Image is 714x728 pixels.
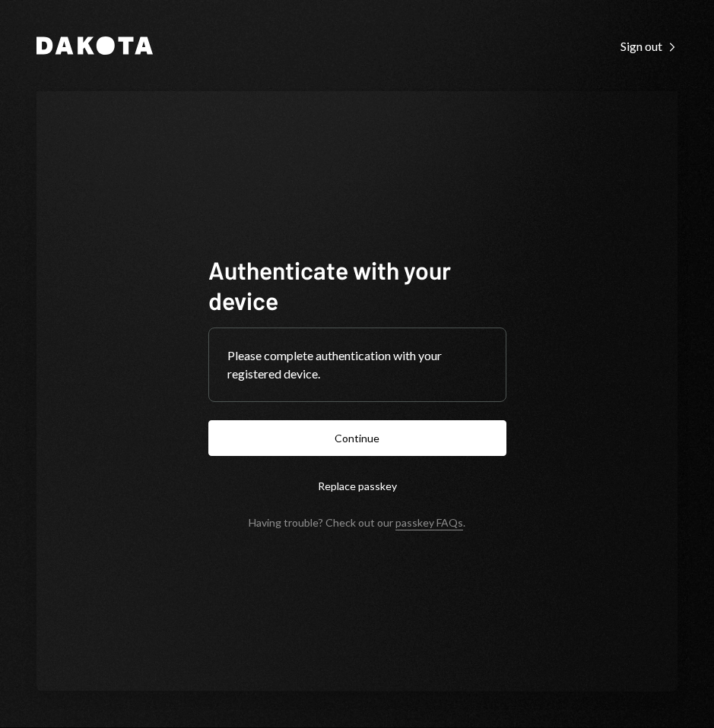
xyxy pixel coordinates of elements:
[249,516,465,529] div: Having trouble? Check out our .
[395,516,463,530] a: passkey FAQs
[227,347,487,383] div: Please complete authentication with your registered device.
[208,255,506,315] h1: Authenticate with your device
[620,39,678,54] div: Sign out
[620,37,678,54] a: Sign out
[208,420,506,456] button: Continue
[208,468,506,504] button: Replace passkey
